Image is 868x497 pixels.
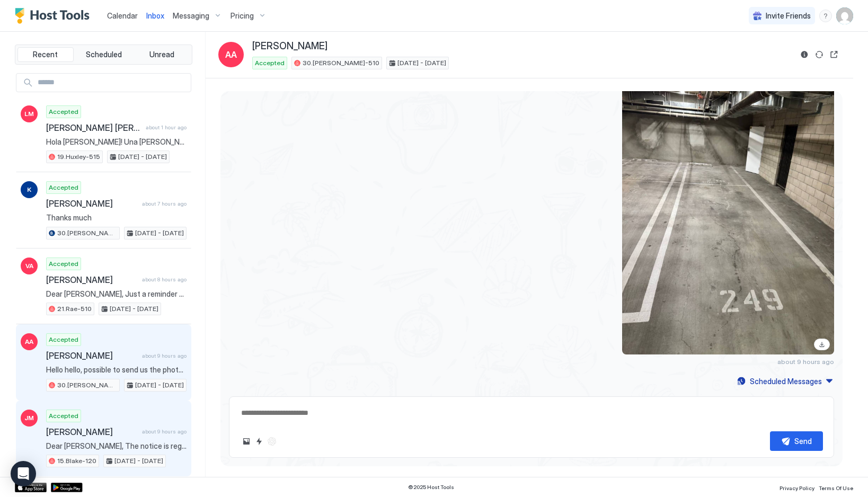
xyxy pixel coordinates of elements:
[770,431,823,451] button: Send
[252,40,327,52] span: [PERSON_NAME]
[134,47,190,62] button: Unread
[46,365,187,375] span: Hello hello, possible to send us the photos of gym, chill zone and area outside of the Appartment...
[114,456,163,466] span: [DATE] - [DATE]
[46,274,138,285] span: [PERSON_NAME]
[15,45,192,65] div: tab-group
[46,122,141,133] span: [PERSON_NAME] [PERSON_NAME]
[49,183,78,192] span: Accepted
[828,48,840,61] button: Open reservation
[135,380,184,390] span: [DATE] - [DATE]
[146,124,187,131] span: about 1 hour ago
[33,74,191,92] input: Input Field
[57,304,92,314] span: 21.Rae-510
[25,337,33,347] span: AA
[777,358,834,366] span: about 9 hours ago
[142,352,187,359] span: about 9 hours ago
[225,48,237,61] span: AA
[49,335,78,344] span: Accepted
[780,482,814,493] a: Privacy Policy
[836,7,853,24] div: User profile
[25,261,33,271] span: VA
[146,11,164,20] span: Inbox
[255,58,285,68] span: Accepted
[46,350,138,361] span: [PERSON_NAME]
[86,50,122,59] span: Scheduled
[253,435,265,448] button: Quick reply
[49,107,78,117] span: Accepted
[819,485,853,491] span: Terms Of Use
[51,483,83,492] a: Google Play Store
[57,456,96,466] span: 15.Blake-120
[303,58,379,68] span: 30.[PERSON_NAME]-510
[142,200,187,207] span: about 7 hours ago
[622,72,834,354] div: View image
[819,10,832,22] div: menu
[142,276,187,283] span: about 8 hours ago
[24,109,34,119] span: LM
[107,10,138,21] a: Calendar
[231,11,254,21] span: Pricing
[798,48,811,61] button: Reservation information
[408,484,454,491] span: © 2025 Host Tools
[173,11,209,21] span: Messaging
[57,380,117,390] span: 30.[PERSON_NAME]-510
[11,461,36,486] div: Open Intercom Messenger
[814,339,830,350] a: Download
[46,137,187,147] span: Hola [PERSON_NAME]! Una [PERSON_NAME] tienes estacionamiento? El check in lo haría [PERSON_NAME],...
[110,304,158,314] span: [DATE] - [DATE]
[27,185,31,194] span: K
[794,436,812,447] div: Send
[33,50,58,59] span: Recent
[46,441,187,451] span: Dear [PERSON_NAME], The notice is regarding a scheduled maintenance visit. You don’t need to leav...
[146,10,164,21] a: Inbox
[750,376,822,387] div: Scheduled Messages
[76,47,132,62] button: Scheduled
[15,483,47,492] a: App Store
[49,411,78,421] span: Accepted
[142,428,187,435] span: about 9 hours ago
[15,8,94,24] a: Host Tools Logo
[49,259,78,269] span: Accepted
[780,485,814,491] span: Privacy Policy
[397,58,446,68] span: [DATE] - [DATE]
[135,228,184,238] span: [DATE] - [DATE]
[240,435,253,448] button: Upload image
[149,50,174,59] span: Unread
[736,374,834,388] button: Scheduled Messages
[57,228,117,238] span: 30.[PERSON_NAME]-510
[118,152,167,162] span: [DATE] - [DATE]
[46,289,187,299] span: Dear [PERSON_NAME], Just a reminder that your check-out is [DATE] before 11 am. 🧳 CHECK-OUT INSTR...
[57,152,100,162] span: 19.Huxley-515
[107,11,138,20] span: Calendar
[17,47,74,62] button: Recent
[819,482,853,493] a: Terms Of Use
[813,48,826,61] button: Sync reservation
[766,11,811,21] span: Invite Friends
[24,413,34,423] span: JM
[46,213,187,223] span: Thanks much
[46,198,138,209] span: [PERSON_NAME]
[46,427,138,437] span: [PERSON_NAME]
